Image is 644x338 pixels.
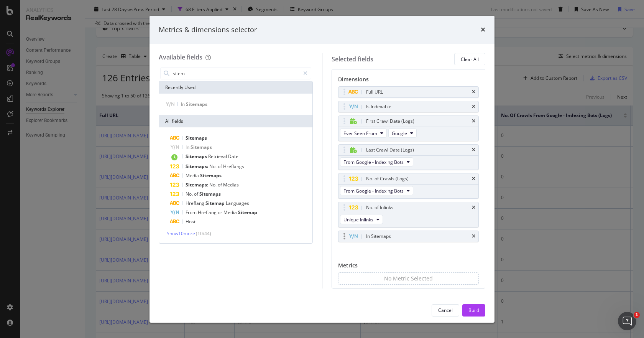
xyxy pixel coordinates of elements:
[218,181,223,188] span: of
[159,53,202,61] div: Available fields
[388,129,417,138] button: Google
[481,25,485,35] div: times
[167,230,195,237] span: Show 10 more
[366,204,393,211] div: No. of Inlinks
[209,181,218,188] span: No.
[340,129,387,138] button: Ever Seen From
[472,205,475,210] div: times
[468,307,479,313] div: Build
[191,144,212,150] span: Sitemaps
[186,200,205,206] span: Hreflang
[332,55,373,64] div: Selected fields
[461,56,479,63] div: Clear All
[181,101,186,107] span: In
[366,175,409,183] div: No. of Crawls (Logs)
[338,86,479,98] div: Full URLtimes
[472,176,475,181] div: times
[200,172,222,179] span: Sitemaps
[343,216,373,223] span: Unique Inlinks
[338,115,479,141] div: First Crawl Date (Logs)timesEver Seen FromGoogle
[199,191,221,197] span: Sitemaps
[186,153,208,160] span: Sitemaps
[454,53,485,65] button: Clear All
[338,76,479,86] div: Dimensions
[186,172,200,179] span: Media
[384,275,433,282] div: No Metric Selected
[228,153,238,160] span: Date
[366,103,391,110] div: Is Indexable
[343,188,404,194] span: From Google - Indexing Bots
[172,68,300,79] input: Search by field name
[159,25,257,35] div: Metrics & dimensions selector
[634,312,640,318] span: 1
[472,90,475,94] div: times
[472,104,475,109] div: times
[223,163,244,170] span: Hreflangs
[208,153,228,160] span: Retrieval
[186,181,209,188] span: Sitemaps:
[338,202,479,228] div: No. of InlinkstimesUnique Inlinks
[472,234,475,239] div: times
[196,230,211,237] span: ( 10 / 44 )
[149,16,495,323] div: modal
[472,148,475,152] div: times
[340,186,413,195] button: From Google - Indexing Bots
[343,130,377,137] span: Ever Seen From
[366,117,414,125] div: First Crawl Date (Logs)
[618,312,636,330] iframe: Intercom live chat
[438,307,453,313] div: Cancel
[462,304,485,317] button: Build
[338,173,479,199] div: No. of Crawls (Logs)timesFrom Google - Indexing Bots
[186,101,207,107] span: Sitemaps
[340,157,413,167] button: From Google - Indexing Bots
[186,163,209,170] span: Sitemaps:
[432,304,459,317] button: Cancel
[338,262,479,272] div: Metrics
[223,181,239,188] span: Medias
[159,81,312,94] div: Recently Used
[366,146,414,154] div: Last Crawl Date (Logs)
[340,215,383,224] button: Unique Inlinks
[205,200,226,206] span: Sitemap
[198,209,218,216] span: Hreflang
[186,135,207,141] span: Sitemaps
[472,119,475,124] div: times
[392,130,407,137] span: Google
[338,101,479,112] div: Is Indexabletimes
[223,209,238,216] span: Media
[366,88,383,96] div: Full URL
[226,200,249,206] span: Languages
[186,209,198,216] span: From
[209,163,218,170] span: No.
[338,144,479,170] div: Last Crawl Date (Logs)timesFrom Google - Indexing Bots
[186,144,191,150] span: In
[186,218,195,225] span: Host
[238,209,257,216] span: Sitemap
[338,231,479,242] div: In Sitemapstimes
[159,115,312,127] div: All fields
[194,191,199,197] span: of
[218,163,223,170] span: of
[366,232,391,240] div: In Sitemaps
[186,191,194,197] span: No.
[218,209,223,216] span: or
[343,159,404,165] span: From Google - Indexing Bots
